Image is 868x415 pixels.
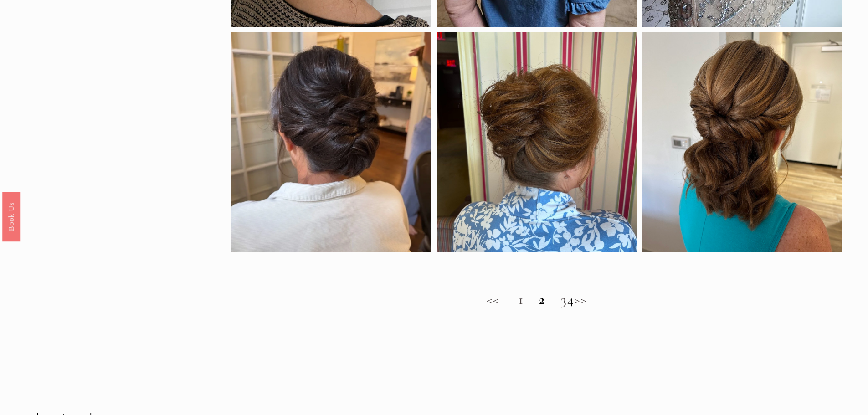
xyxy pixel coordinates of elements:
[487,291,499,308] a: <<
[2,191,20,241] a: Book Us
[519,291,524,308] a: 1
[561,291,567,308] a: 3
[574,291,586,308] a: >>
[539,291,545,308] strong: 2
[231,292,842,308] h2: 4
